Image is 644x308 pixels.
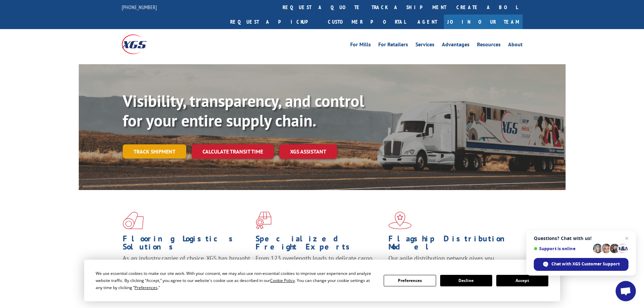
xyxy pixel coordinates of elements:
img: xgs-icon-focused-on-flooring-red [256,212,271,229]
h1: Flagship Distribution Model [388,235,516,254]
span: Support is online [534,246,591,251]
span: Chat with XGS Customer Support [551,261,620,267]
button: Preferences [384,275,436,286]
span: Preferences [135,285,158,290]
a: [PHONE_NUMBER] [122,4,157,10]
h1: Specialized Freight Experts [256,235,383,254]
span: As an industry carrier of choice, XGS has brought innovation and dedication to flooring logistics... [123,254,250,278]
b: Visibility, transparency, and control for your entire supply chain. [123,90,364,131]
img: xgs-icon-flagship-distribution-model-red [388,212,412,229]
a: Request a pickup [225,15,323,29]
div: Open chat [616,281,636,301]
span: Cookie Policy [270,278,295,283]
span: Our agile distribution network gives you nationwide inventory management on demand. [388,254,513,270]
p: From 123 overlength loads to delicate cargo, our experienced staff knows the best way to move you... [256,254,383,284]
span: Questions? Chat with us! [534,236,628,241]
a: Customer Portal [323,15,411,29]
span: Close chat [623,234,631,242]
div: Cookie Consent Prompt [84,260,560,301]
div: Chat with XGS Customer Support [534,258,628,271]
button: Decline [440,275,492,286]
a: Advantages [442,42,470,49]
a: For Retailers [378,42,408,49]
a: For Mills [350,42,371,49]
a: Resources [477,42,501,49]
img: xgs-icon-total-supply-chain-intelligence-red [123,212,144,229]
a: Calculate transit time [192,144,274,159]
h1: Flooring Logistics Solutions [123,235,251,254]
a: Agent [411,15,444,29]
a: Services [415,42,434,49]
a: Join Our Team [444,15,523,29]
a: XGS ASSISTANT [279,144,337,159]
a: About [508,42,523,49]
button: Accept [496,275,548,286]
div: We use essential cookies to make our site work. With your consent, we may also use non-essential ... [96,270,376,291]
a: Track shipment [123,144,186,159]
